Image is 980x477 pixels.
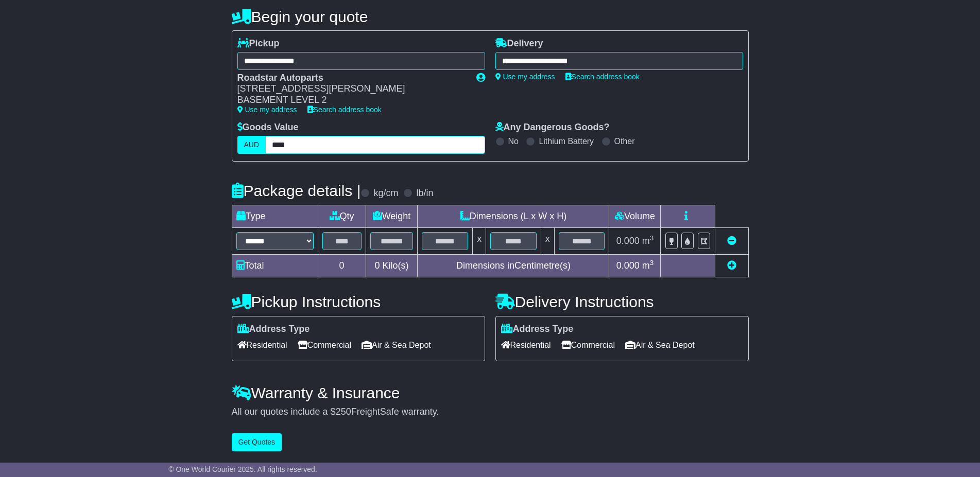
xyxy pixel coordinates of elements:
label: kg/cm [373,188,398,199]
div: BASEMENT LEVEL 2 [237,95,466,106]
span: 250 [336,407,351,417]
h4: Package details | [232,182,361,199]
a: Use my address [237,105,297,114]
span: Air & Sea Depot [362,337,431,353]
span: © One World Courier 2025. All rights reserved. [168,465,317,473]
span: Commercial [298,337,351,353]
span: Residential [501,337,551,353]
div: [STREET_ADDRESS][PERSON_NAME] [237,83,466,95]
label: No [508,136,519,146]
td: Dimensions (L x W x H) [418,205,609,227]
h4: Delivery Instructions [495,293,749,310]
span: m [642,236,654,246]
h4: Warranty & Insurance [232,384,749,401]
td: Total [232,254,318,277]
label: Goods Value [237,122,299,133]
a: Remove this item [727,236,736,246]
span: m [642,260,654,271]
a: Search address book [565,73,640,81]
a: Add new item [727,260,736,271]
td: Kilo(s) [366,254,418,277]
td: Qty [318,205,366,227]
div: Roadstar Autoparts [237,73,466,84]
span: 0 [374,260,380,271]
td: 0 [318,254,366,277]
h4: Begin your quote [232,8,749,25]
td: Weight [366,205,418,227]
a: Use my address [495,73,555,81]
span: 0.000 [616,236,640,246]
span: 0.000 [616,260,640,271]
span: Commercial [561,337,615,353]
td: Type [232,205,318,227]
td: Volume [609,205,661,227]
td: x [541,227,554,254]
h4: Pickup Instructions [232,293,485,310]
button: Get Quotes [232,433,282,451]
label: Address Type [501,324,574,335]
label: Any Dangerous Goods? [495,122,610,133]
label: AUD [237,136,266,154]
label: Delivery [495,38,543,49]
label: Address Type [237,324,310,335]
label: Lithium Battery [539,136,594,146]
span: Air & Sea Depot [625,337,695,353]
a: Search address book [307,105,382,114]
td: Dimensions in Centimetre(s) [418,254,609,277]
label: Pickup [237,38,280,49]
label: lb/in [416,188,433,199]
span: Residential [237,337,287,353]
sup: 3 [650,259,654,267]
div: All our quotes include a $ FreightSafe warranty. [232,407,749,418]
sup: 3 [650,234,654,242]
td: x [473,227,486,254]
label: Other [614,136,635,146]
